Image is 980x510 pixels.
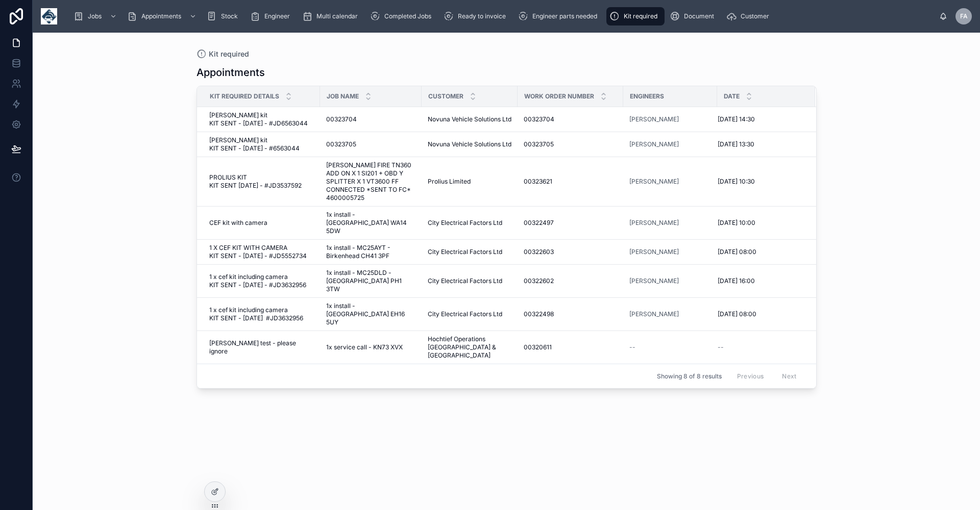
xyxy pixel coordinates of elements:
span: 00323621 [524,177,552,186]
a: Kit required [197,49,249,59]
a: 1x install - MC25AYT - Birkenhead CH41 3PF [326,244,415,260]
a: 00322603 [524,248,617,256]
a: Ready to invoice [440,7,513,25]
a: [DATE] 10:30 [718,177,803,186]
a: 1 X CEF KIT WITH CAMERA KIT SENT - [DATE] - #JD5552734 [209,244,314,260]
a: [PERSON_NAME] [629,248,679,256]
span: 00323705 [326,140,356,148]
a: [PERSON_NAME] [629,277,679,285]
a: 00320611 [524,343,617,351]
a: 1x install - MC25DLD - [GEOGRAPHIC_DATA] PH1 3TW [326,269,415,293]
span: Appointments [141,12,181,20]
span: Completed Jobs [384,12,431,20]
a: [PERSON_NAME] [629,219,711,227]
a: Novuna Vehicle Solutions Ltd [428,115,511,123]
a: Customer [723,7,776,25]
a: Document [667,7,721,25]
a: [PERSON_NAME] [629,177,679,186]
a: 1 x cef kit including camera KIT SENT - [DATE] - #JD3632956 [209,273,314,289]
a: [PERSON_NAME] [629,115,679,123]
a: Novuna Vehicle Solutions Ltd [428,140,511,148]
a: CEF kit with camera [209,219,314,227]
a: [PERSON_NAME] [629,277,711,285]
a: [PERSON_NAME] [629,140,679,148]
a: 1 x cef kit including camera KIT SENT - [DATE] #JD3632956 [209,306,314,322]
a: Appointments [124,7,202,25]
a: [DATE] 16:00 [718,277,803,285]
span: 00322498 [524,310,554,318]
span: 00323705 [524,140,554,148]
span: Work Order Number [524,92,594,100]
span: [DATE] 13:30 [718,140,754,148]
span: CEF kit with camera [209,219,267,227]
a: [PERSON_NAME] [629,177,711,186]
a: 00322497 [524,219,617,227]
a: [PERSON_NAME] [629,310,679,318]
a: -- [718,343,803,351]
span: Kit required [624,12,657,20]
span: [DATE] 10:00 [718,219,755,227]
span: [DATE] 10:30 [718,177,755,186]
span: Date [724,92,740,100]
a: 00323705 [326,140,415,148]
span: 1x install - [GEOGRAPHIC_DATA] WA14 5DW [326,211,415,235]
a: [PERSON_NAME] FIRE TN360 ADD ON X 1 SI201 + OBD Y SPLITTER X 1 VT3600 FF CONNECTED *SENT TO FC* 4... [326,161,415,202]
span: Showing 8 of 8 results [657,372,722,380]
a: Engineer [247,7,297,25]
a: 00322602 [524,277,617,285]
span: [DATE] 08:00 [718,310,756,318]
a: [DATE] 13:30 [718,140,803,148]
span: Document [684,12,714,20]
span: Stock [221,12,238,20]
a: Engineer parts needed [515,7,604,25]
a: [PERSON_NAME] [629,248,711,256]
span: 00322497 [524,219,554,227]
span: Ready to invoice [458,12,506,20]
a: Stock [204,7,245,25]
span: [PERSON_NAME] kit KIT SENT - [DATE] - #JD6563044 [209,111,314,127]
a: 1x install - [GEOGRAPHIC_DATA] EH16 5UY [326,302,415,326]
span: Customer [741,12,769,20]
div: scrollable content [65,5,939,28]
a: [PERSON_NAME] [629,219,679,227]
span: City Electrical Factors Ltd [428,219,502,227]
a: [PERSON_NAME] test - please ignore [209,339,314,355]
a: -- [629,343,711,351]
a: 00323621 [524,177,617,186]
a: City Electrical Factors Ltd [428,310,511,318]
span: [DATE] 08:00 [718,248,756,256]
a: [PERSON_NAME] [629,115,711,123]
span: 1x service call - KN73 XVX [326,343,403,351]
span: Job Name [327,92,359,100]
a: Kit required [606,7,665,25]
span: Customer [428,92,463,100]
a: City Electrical Factors Ltd [428,277,511,285]
span: Engineers [630,92,664,100]
span: FA [960,12,968,20]
span: Hochtief Operations [GEOGRAPHIC_DATA] & [GEOGRAPHIC_DATA] [428,335,511,360]
a: PROLIUS KIT KIT SENT [DATE] - #JD3537592 [209,173,314,190]
span: Kit required [209,49,249,59]
a: [PERSON_NAME] [629,140,711,148]
img: App logo [41,8,57,24]
a: Completed Jobs [367,7,438,25]
h1: Appointments [197,65,265,80]
span: [DATE] 14:30 [718,115,755,123]
a: 00323705 [524,140,617,148]
span: Jobs [88,12,102,20]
